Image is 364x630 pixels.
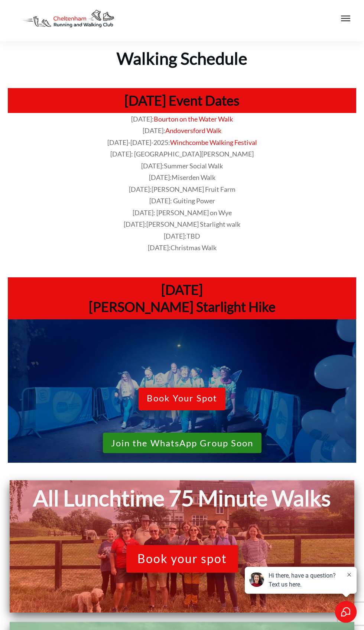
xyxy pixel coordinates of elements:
[15,3,121,34] img: Decathlon
[172,173,215,181] span: Miserden Walk
[152,185,235,193] span: [PERSON_NAME] Fruit Farm
[126,545,238,572] a: Book your spot
[13,484,351,513] h1: All Lunchtime 75 Minute Walks
[4,42,360,70] h1: Walking Schedule
[154,115,233,123] a: Bourton on the Water Walk
[124,220,240,228] span: [DATE]:
[170,138,257,146] a: Winchcombe Walking Festival
[165,126,221,135] a: Andoversford Walk
[146,220,240,228] span: [PERSON_NAME] Starlight walk
[164,232,200,240] span: [DATE]:
[149,173,215,181] span: [DATE]:
[12,281,352,298] h1: [DATE]
[133,209,232,217] span: [DATE]: [PERSON_NAME] on Wye
[110,150,254,158] span: [DATE]: [GEOGRAPHIC_DATA][PERSON_NAME]
[147,393,217,406] span: Book Your Spot
[129,185,235,193] span: [DATE]:
[139,388,225,410] a: Book Your Spot
[137,552,227,566] span: Book your spot
[164,162,223,170] span: Summer Social Walk
[103,433,261,453] a: Join the WhatsApp Group Soon
[149,197,215,205] span: [DATE]: Guiting Power
[107,138,170,146] span: [DATE]-[DATE]-2025:
[148,243,217,252] span: [DATE]:
[12,92,352,109] h1: [DATE] Event Dates
[141,162,223,170] span: [DATE]:
[170,243,217,252] span: Christmas Walk
[131,115,154,123] span: [DATE]:
[111,438,253,449] span: Join the WhatsApp Group Soon
[186,232,200,240] span: TBD
[12,298,352,316] h1: [PERSON_NAME] Starlight Hike
[143,126,165,135] span: [DATE]:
